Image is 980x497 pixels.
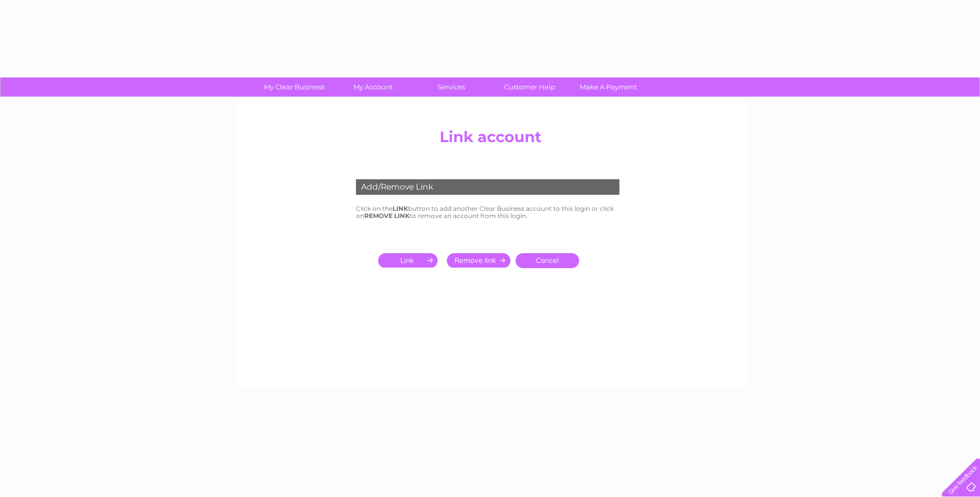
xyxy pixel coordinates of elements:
[487,77,572,97] a: Customer Help
[252,77,337,97] a: My Clear Business
[356,179,619,195] div: Add/Remove Link
[447,253,510,268] input: Submit
[516,253,579,268] a: Cancel
[353,203,627,222] td: Click on the button to add another Clear Business account to this login or click on to remove an ...
[378,253,442,268] input: Submit
[330,77,415,97] a: My Account
[566,77,651,97] a: Make A Payment
[364,212,410,220] b: REMOVE LINK
[409,77,494,97] a: Services
[393,205,408,212] b: LINK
